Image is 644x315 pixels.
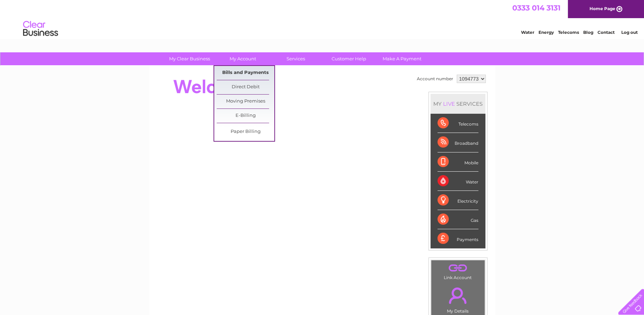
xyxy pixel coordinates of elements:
a: My Clear Business [161,52,218,65]
a: Services [267,52,325,65]
a: Moving Premises [217,95,274,108]
div: Mobile [437,152,478,172]
a: Blog [583,30,593,35]
a: Make A Payment [373,52,431,65]
div: Electricity [437,191,478,210]
a: Water [521,30,534,35]
div: Broadband [437,133,478,152]
a: . [433,262,483,274]
div: Water [437,172,478,191]
a: Direct Debit [217,80,274,94]
a: E-Billing [217,109,274,123]
td: Account number [415,73,455,85]
a: Customer Help [320,52,378,65]
div: Payments [437,229,478,248]
img: logo.png [23,18,58,39]
a: Paper Billing [217,125,274,139]
td: Link Account [431,260,485,282]
div: Telecoms [437,114,478,133]
a: My Account [214,52,272,65]
div: MY SERVICES [430,94,485,114]
a: Bills and Payments [217,66,274,80]
div: Gas [437,210,478,229]
div: LIVE [442,100,456,107]
a: Energy [538,30,554,35]
a: Telecoms [558,30,579,35]
a: . [433,283,483,308]
a: 0333 014 3131 [512,3,560,12]
a: Log out [621,30,637,35]
div: Clear Business is a trading name of Verastar Limited (registered in [GEOGRAPHIC_DATA] No. 3667643... [157,4,487,34]
a: Contact [598,30,615,35]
